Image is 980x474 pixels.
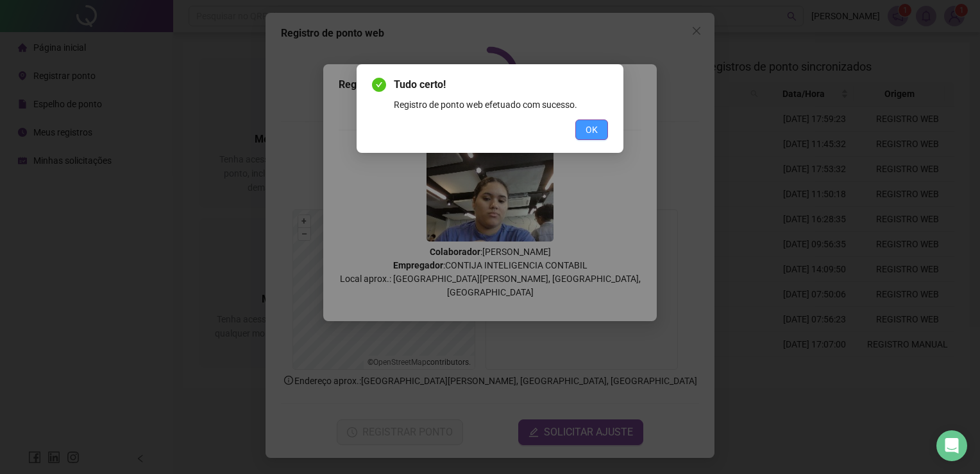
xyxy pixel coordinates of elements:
span: check-circle [372,78,386,92]
div: Registro de ponto web efetuado com sucesso. [394,98,608,112]
div: Open Intercom Messenger [936,430,967,461]
button: OK [575,119,608,140]
span: Tudo certo! [394,77,608,92]
span: OK [586,123,598,137]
